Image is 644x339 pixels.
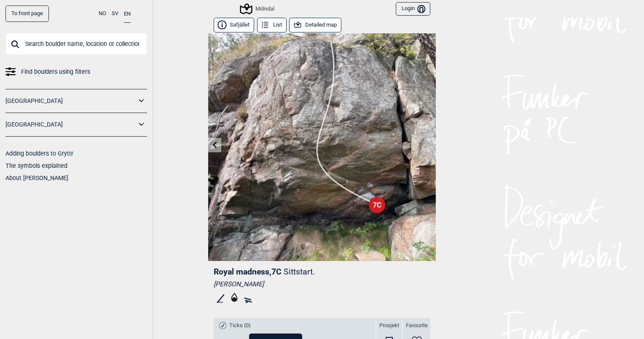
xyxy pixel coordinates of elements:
div: Mölndal [241,4,274,14]
a: [GEOGRAPHIC_DATA] [5,118,136,131]
button: EN [124,5,131,23]
button: Detailed map [289,18,341,32]
a: Adding boulders to Gryttr [5,150,73,157]
p: Sittstart. [284,267,315,277]
a: The symbols explained [5,162,67,169]
input: Search boulder name, location or collection [5,33,147,55]
span: Find boulders using filters [21,66,90,78]
button: Login [396,2,430,16]
button: Safjället [214,18,254,32]
span: Ticks (0) [229,322,251,329]
a: To front page [5,5,49,22]
button: List [257,18,287,32]
a: [GEOGRAPHIC_DATA] [5,95,136,107]
span: Royal madness , 7C [214,267,282,277]
a: Find boulders using filters [5,66,147,78]
button: SV [112,5,118,22]
img: Royal madness [208,33,436,261]
button: NO [99,5,106,22]
div: [PERSON_NAME] [214,280,430,288]
a: About [PERSON_NAME] [5,175,68,181]
span: Favourite [406,322,428,329]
